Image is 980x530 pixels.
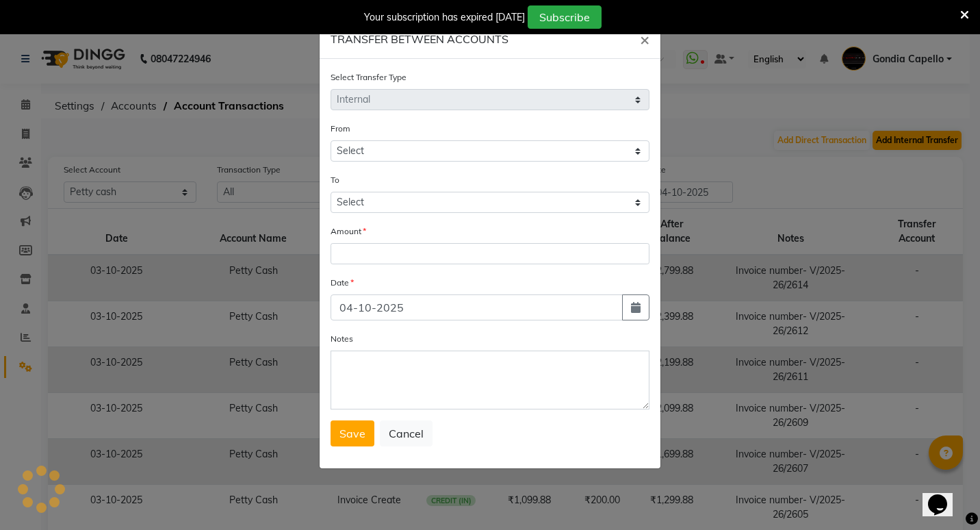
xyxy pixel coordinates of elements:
button: Close [629,20,660,58]
label: Date [331,277,354,289]
span: Save [339,427,365,440]
iframe: chat widget [923,475,966,516]
label: To [331,174,339,186]
button: Save [331,420,374,446]
label: From [331,123,350,135]
h6: TRANSFER BETWEEN ACCOUNTS [331,31,508,47]
label: Notes [331,333,353,345]
div: Your subscription has expired [DATE] [364,10,525,25]
button: Cancel [380,420,433,446]
label: Amount [331,225,366,238]
label: Select Transfer Type [331,71,407,84]
button: Subscribe [528,5,602,29]
span: × [640,29,649,49]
